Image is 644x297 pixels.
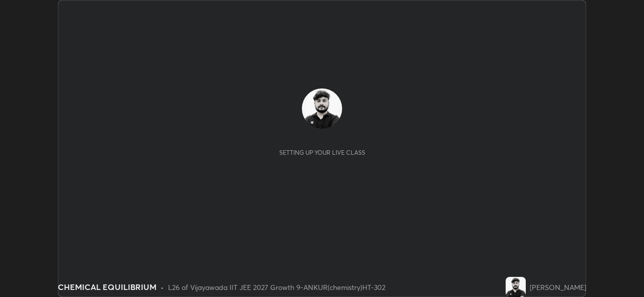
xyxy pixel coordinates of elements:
div: [PERSON_NAME] [530,282,586,292]
div: L26 of Vijayawada IIT JEE 2027 Growth 9-ANKUR(chemistry)HT-302 [168,282,385,292]
img: 29d4b569d5ce403ba311f06115d65fff.jpg [506,277,526,297]
img: 29d4b569d5ce403ba311f06115d65fff.jpg [302,88,342,129]
div: CHEMICAL EQUILIBRIUM [58,281,156,293]
div: Setting up your live class [279,149,365,156]
div: • [160,282,164,292]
